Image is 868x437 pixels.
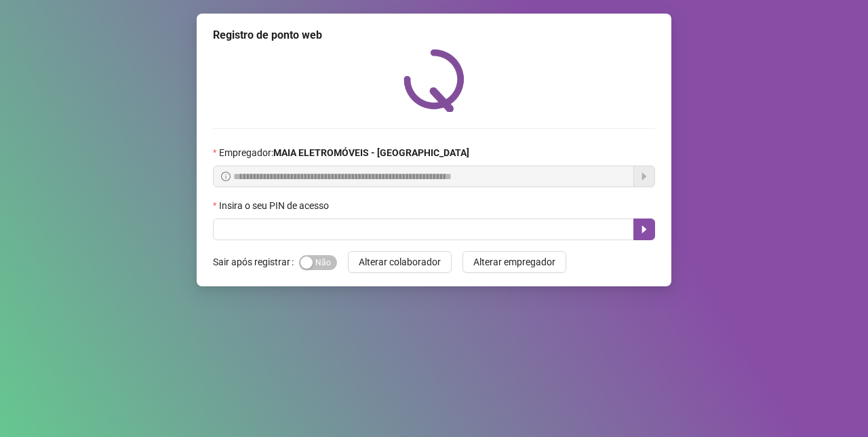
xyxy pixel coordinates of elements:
button: Alterar empregador [462,251,566,273]
strong: MAIA ELETROMÓVEIS - [GEOGRAPHIC_DATA] [273,147,469,158]
img: QRPoint [403,49,465,112]
button: Alterar colaborador [348,251,452,273]
span: caret-right [639,224,650,235]
span: Alterar empregador [473,254,555,269]
label: Insira o seu PIN de acesso [213,198,338,213]
span: Empregador : [219,145,469,160]
span: info-circle [221,172,231,181]
label: Sair após registrar [213,251,299,273]
span: Alterar colaborador [359,254,441,269]
div: Registro de ponto web [213,27,655,43]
